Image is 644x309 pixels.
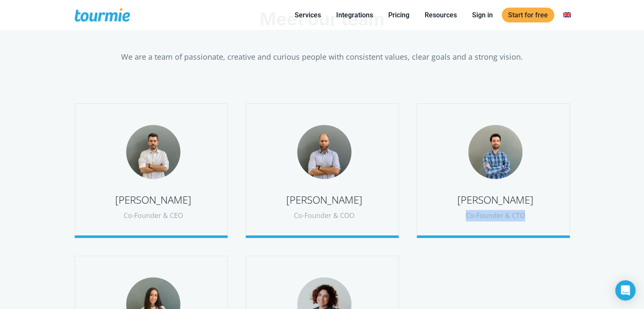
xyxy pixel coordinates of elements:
[330,10,379,20] a: Integrations
[92,192,215,207] div: [PERSON_NAME]
[288,10,327,20] a: Services
[466,10,499,20] a: Sign in
[382,10,416,20] a: Pricing
[615,280,636,301] div: Open Intercom Messenger
[434,192,557,207] div: [PERSON_NAME]
[263,192,386,207] div: [PERSON_NAME]
[263,210,386,221] div: Co-Founder & COO
[92,210,215,221] div: Co-Founder & CEO
[434,210,557,221] div: Co-Founder & CTO
[75,51,570,63] p: We are a team of passionate, creative and curious people with consistent values, clear goals and ...
[418,10,463,20] a: Resources
[502,8,554,22] a: Start for free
